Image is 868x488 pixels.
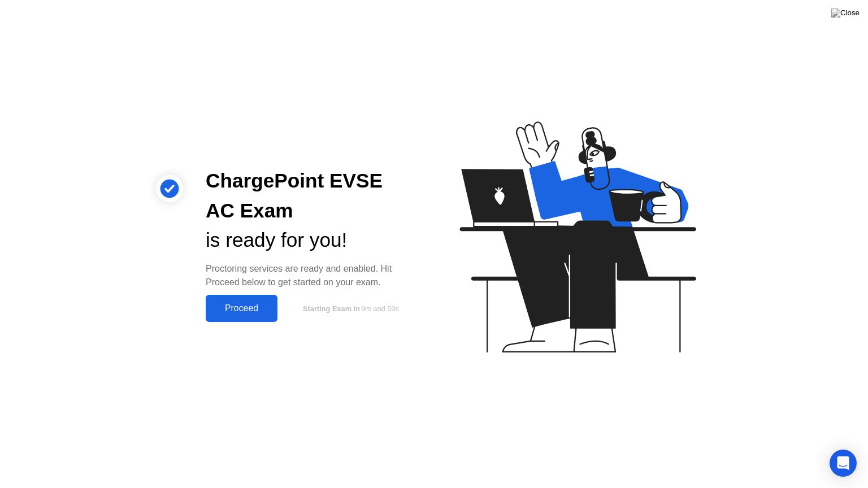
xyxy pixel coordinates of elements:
button: Starting Exam in9m and 59s [283,298,416,319]
img: Close [831,8,860,18]
div: ChargePoint EVSE AC Exam [206,166,416,226]
div: is ready for you! [206,225,416,255]
div: Proceed [209,303,274,313]
div: Open Intercom Messenger [830,450,857,477]
span: 9m and 59s [361,304,399,313]
button: Proceed [206,295,277,322]
div: Proctoring services are ready and enabled. Hit Proceed below to get started on your exam. [206,262,416,289]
